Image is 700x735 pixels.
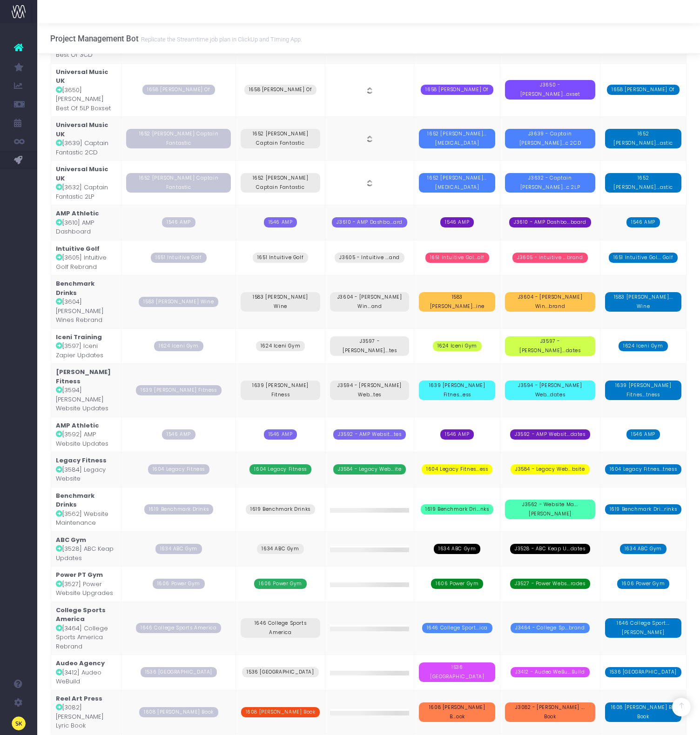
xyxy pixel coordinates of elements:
strong: Universal Music UK [56,165,108,183]
td: [3562] Website Maintenance [51,487,122,531]
span: 1624 Iceni Gym [256,341,305,351]
span: 1608 [PERSON_NAME] B... Book [605,702,682,722]
td: [3594] [PERSON_NAME] Website Updates [51,363,122,417]
span: 1546 AMP [626,429,660,440]
td: [3412] Audeo WeBuild [51,655,122,690]
span: 1651 Intuitive Golf [151,253,206,263]
span: 1536 [GEOGRAPHIC_DATA] [605,667,681,677]
td: [3597] Iceni Zapier Updates [51,328,122,364]
span: J3604 - [PERSON_NAME] Win...brand [505,292,595,312]
span: 1546 AMP [162,429,195,440]
td: [3464] College Sports America Rebrand [51,601,122,655]
strong: Universal Music UK [56,120,108,139]
span: 1606 Power Gym [617,579,669,589]
strong: Benchmark Drinks [56,279,94,297]
span: 1652 [PERSON_NAME] Captain Fantastic [126,173,231,193]
strong: Legacy Fitness [56,456,107,465]
span: J3412 - Audeo WeBu...Build [511,667,590,677]
strong: Power PT Gym [56,570,103,579]
h3: Project Management Bot [50,34,302,43]
span: 1604 Legacy Fitness [249,464,311,474]
span: J3584 - Legacy Web...ite [333,464,406,474]
span: 1546 AMP [626,217,660,227]
span: 1583 [PERSON_NAME]...ine [419,292,495,312]
span: 1619 Benchmark Drinks [246,504,315,514]
span: 1639 [PERSON_NAME] Fitnes...ess [419,381,495,400]
strong: Intuitive Golf [56,244,100,253]
td: [3650] [PERSON_NAME] Best Of 5LP Boxset [51,63,122,117]
span: J3632 - Captain [PERSON_NAME]...c 2LP [505,173,595,193]
span: 1651 Intuitive Golf [253,253,308,263]
span: 1546 AMP [440,429,474,440]
strong: Iceni Training [56,333,102,341]
strong: ABC Gym [56,535,86,544]
span: 1619 Benchmark Dri...nks [421,504,493,514]
span: 1651 Intuitive Gol... Golf [609,253,678,263]
span: 1546 AMP [440,217,474,227]
span: 1583 [PERSON_NAME]... Wine [605,292,682,312]
td: [3527] Power Website Upgrades [51,566,122,601]
span: 1583 [PERSON_NAME] Wine [241,292,320,312]
span: 1606 Power Gym [153,579,205,589]
span: J3594 - [PERSON_NAME] Web...dates [505,381,595,400]
strong: Universal Music UK [56,67,108,86]
td: [3604] [PERSON_NAME] Wines Rebrand [51,275,122,328]
td: [3528] ABC Keap Updates [51,531,122,567]
span: 1646 College Sports America [241,618,320,638]
span: J3082 - [PERSON_NAME] ... Book [505,702,595,722]
span: 1651 Intuitive Gol...olf [425,253,489,263]
strong: Reel Art Press [56,694,102,703]
span: J3650 - [PERSON_NAME]...oxset [505,80,595,100]
td: [3639] Captain Fantastic 2CD [51,116,122,160]
span: 1634 ABC Gym [257,544,303,554]
strong: Benchmark Drinks [56,491,94,509]
span: 1546 AMP [264,217,297,227]
span: 1604 Legacy Fitness [148,464,209,474]
span: 1634 ABC Gym [155,544,202,554]
span: 1639 [PERSON_NAME] Fitness [136,385,222,395]
span: J3605 - Intuitive ...and [335,253,404,263]
strong: College Sports America [56,606,106,624]
strong: [PERSON_NAME] Fitness [56,367,111,386]
span: 1619 Benchmark Drinks [144,504,214,514]
span: J3639 - Captain [PERSON_NAME]...c 2CD [505,129,595,148]
strong: AMP Athletic [56,209,99,218]
span: J3464 - College Sp...brand [511,623,590,633]
strong: AMP Athletic [56,421,99,430]
img: clickup-bw.png [366,87,373,94]
span: J3584 - Legacy Web...bsite [511,464,590,474]
span: 1624 Iceni Gym [433,341,482,351]
span: 1639 [PERSON_NAME] Fitness [241,381,320,400]
td: [3082] [PERSON_NAME] Lyric Book [51,690,122,734]
span: 1624 Iceni Gym [154,341,203,351]
td: [3632] Captain Fantastic 2LP [51,160,122,205]
span: 1639 [PERSON_NAME] Fitnes...tness [605,381,682,400]
small: Replicate the Streamtime job plan in ClickUp and Timing App. [139,34,302,43]
span: 1536 [GEOGRAPHIC_DATA] [141,667,217,677]
span: 1536 [GEOGRAPHIC_DATA] [242,667,318,677]
span: 1608 [PERSON_NAME] Book [241,707,320,717]
span: 1634 ABC Gym [620,544,666,554]
span: 1583 [PERSON_NAME] Wine [139,297,218,307]
span: 1634 ABC Gym [434,544,480,554]
span: J3604 - [PERSON_NAME] Win...and [330,292,410,312]
span: 1604 Legacy Fitnes...ess [422,464,492,474]
span: 1652 [PERSON_NAME] Captain Fantastic [241,173,320,193]
td: [3605] Intuitive Golf Rebrand [51,240,122,275]
strong: Audeo Agency [56,659,105,668]
span: 1536 [GEOGRAPHIC_DATA] [419,662,495,682]
span: 1652 [PERSON_NAME]...[MEDICAL_DATA] [419,173,495,193]
span: J3597 - [PERSON_NAME]...tes [330,336,410,356]
span: 1619 Benchmark Dri...rinks [605,504,682,514]
span: J3592 - AMP Websit...tes [333,429,406,440]
span: 1608 [PERSON_NAME] B...ook [419,702,495,722]
span: J3605 - Intuitive ...brand [512,253,588,263]
img: clickup-bw.png [366,180,373,187]
span: 1658 [PERSON_NAME] Of [607,85,680,95]
td: [3584] Legacy Website [51,452,122,487]
span: J3597 - [PERSON_NAME]...dates [505,336,595,356]
span: 1652 [PERSON_NAME] Captain Fantastic [241,129,320,148]
span: J3562 - Website Ma...[PERSON_NAME] [505,500,595,519]
span: 1652 [PERSON_NAME]...[MEDICAL_DATA] [419,129,495,148]
span: J3594 - [PERSON_NAME] Web...tes [330,381,410,400]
